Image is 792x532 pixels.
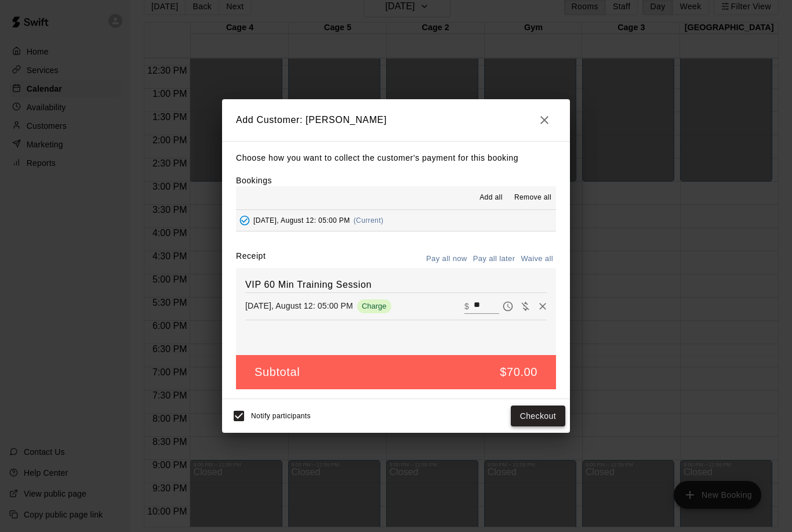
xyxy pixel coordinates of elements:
[514,192,551,204] span: Remove all
[479,192,503,204] span: Add all
[534,298,551,315] button: Remove
[236,212,253,229] button: Added - Collect Payment
[357,302,391,310] span: Charge
[518,250,556,268] button: Waive all
[245,277,547,292] h6: VIP 60 Min Training Session
[423,250,470,268] button: Pay all now
[511,406,565,427] button: Checkout
[473,189,510,207] button: Add all
[245,300,353,312] p: [DATE], August 12: 05:00 PM
[236,250,266,268] label: Receipt
[500,364,537,380] h5: $70.00
[499,301,517,310] span: Pay later
[354,216,384,225] span: (Current)
[255,364,300,380] h5: Subtotal
[253,216,350,225] span: [DATE], August 12: 05:00 PM
[236,210,556,231] button: Added - Collect Payment[DATE], August 12: 05:00 PM(Current)
[470,250,518,268] button: Pay all later
[236,176,272,185] label: Bookings
[510,189,556,207] button: Remove all
[517,301,534,310] span: Waive payment
[222,99,570,141] h2: Add Customer: [PERSON_NAME]
[464,301,469,312] p: $
[236,151,556,165] p: Choose how you want to collect the customer's payment for this booking
[251,412,311,420] span: Notify participants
